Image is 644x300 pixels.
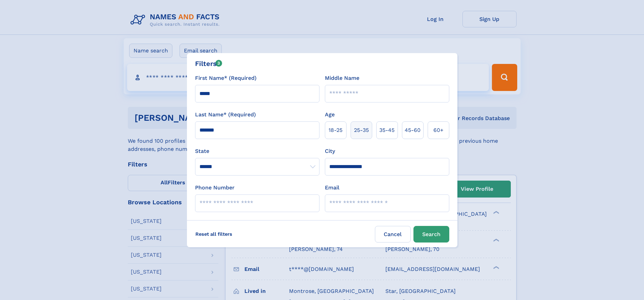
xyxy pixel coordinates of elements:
label: City [325,147,335,155]
label: Email [325,184,339,192]
div: Filters [195,59,222,69]
label: Reset all filters [191,226,237,242]
label: Middle Name [325,74,359,82]
label: Phone Number [195,184,235,192]
button: Search [413,226,449,243]
label: Cancel [375,226,411,243]
label: First Name* (Required) [195,74,257,82]
label: State [195,147,319,155]
label: Age [325,111,335,119]
span: 18‑25 [329,126,342,134]
span: 25‑35 [354,126,369,134]
span: 45‑60 [405,126,421,134]
span: 35‑45 [379,126,395,134]
span: 60+ [433,126,444,134]
label: Last Name* (Required) [195,111,256,119]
